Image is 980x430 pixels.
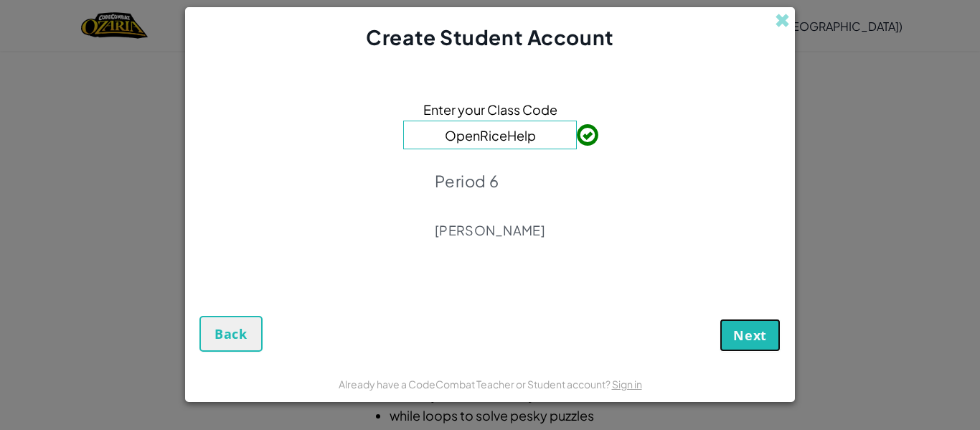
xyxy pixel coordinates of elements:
[720,319,781,352] button: Next
[199,316,263,352] button: Back
[423,99,557,120] span: Enter your Class Code
[366,24,613,50] span: Create Student Account
[435,222,545,239] p: [PERSON_NAME]
[339,378,612,391] span: Already have a CodeCombat Teacher or Student account?
[733,327,767,344] span: Next
[215,325,248,342] span: Back
[612,378,642,391] a: Sign in
[435,171,545,191] p: Period 6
